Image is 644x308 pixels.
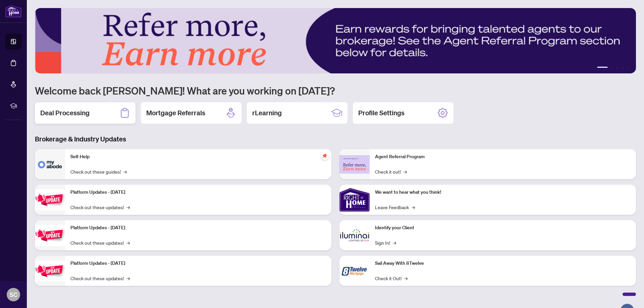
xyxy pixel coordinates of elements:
img: Self-Help [35,149,65,179]
p: Agent Referral Program [375,153,631,161]
button: 2 [610,67,613,69]
span: → [126,239,130,246]
img: Identify your Client [339,220,370,250]
button: 4 [621,67,624,69]
a: Check it out!→ [375,168,407,175]
img: Sail Away With 8Twelve [339,256,370,286]
p: Platform Updates - [DATE] [70,260,326,267]
button: Open asap [617,285,637,305]
a: Check out these updates!→ [70,239,130,246]
span: → [404,168,407,175]
span: → [126,203,130,211]
img: Agent Referral Program [339,155,370,174]
span: → [412,203,415,211]
span: → [123,168,127,175]
span: → [393,239,396,246]
h2: rLearning [252,108,282,118]
span: → [126,274,130,282]
a: Sign In!→ [375,239,396,246]
h2: Mortgage Referrals [146,108,205,118]
span: SC [10,290,17,299]
a: Check it Out!→ [375,274,408,282]
img: We want to hear what you think! [339,185,370,215]
p: Platform Updates - [DATE] [70,224,326,232]
p: Self-Help [70,153,326,161]
span: → [404,274,408,282]
p: Identify your Client [375,224,631,232]
a: Leave Feedback→ [375,203,415,211]
button: 5 [627,67,629,69]
span: pushpin [321,152,329,160]
img: Platform Updates - July 8, 2025 [35,225,65,246]
img: Platform Updates - July 21, 2025 [35,189,65,210]
h2: Profile Settings [358,108,405,118]
button: 1 [597,67,608,69]
h3: Brokerage & Industry Updates [35,134,636,144]
img: Slide 0 [35,8,636,73]
h2: Deal Processing [40,108,90,118]
a: Check out these updates!→ [70,274,130,282]
h1: Welcome back [PERSON_NAME]! What are you working on [DATE]? [35,84,636,97]
img: Platform Updates - June 23, 2025 [35,260,65,282]
button: 3 [616,67,619,69]
a: Check out these guides!→ [70,168,127,175]
p: Sail Away With 8Twelve [375,260,631,267]
a: Check out these updates!→ [70,203,130,211]
p: Platform Updates - [DATE] [70,189,326,196]
img: logo [5,5,21,17]
p: We want to hear what you think! [375,189,631,196]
